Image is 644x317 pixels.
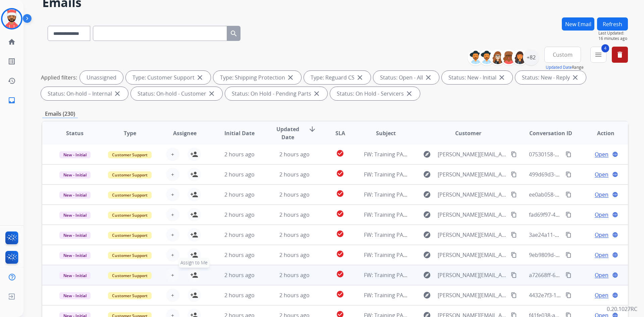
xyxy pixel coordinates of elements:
mat-icon: explore [423,271,431,279]
span: New - Initial [59,292,91,299]
mat-icon: explore [423,191,431,199]
span: 2 hours ago [279,171,310,178]
mat-icon: content_copy [566,192,572,198]
mat-icon: language [612,151,618,157]
mat-icon: content_copy [566,252,572,258]
mat-icon: close [356,73,364,82]
div: Status: New - Initial [442,71,513,84]
mat-icon: person_add [190,291,198,299]
button: + [166,228,179,242]
span: 4 [601,44,609,52]
button: Assign to Me [187,268,201,282]
span: New - Initial [59,171,91,178]
mat-icon: menu [594,51,602,59]
mat-icon: content_copy [566,212,572,218]
mat-icon: language [612,212,618,218]
span: 2 hours ago [279,251,310,259]
mat-icon: check_circle [336,190,344,198]
span: New - Initial [59,151,91,158]
span: 4432e7f3-1679-468e-802a-714c8ab51c53 [529,292,631,299]
span: 499d69d3-6fc5-418d-966a-27e33a8b5b70 [529,171,632,178]
mat-icon: explore [423,150,431,158]
mat-icon: close [313,90,321,98]
span: Open [595,291,608,299]
p: Emails (230) [42,110,78,118]
span: [PERSON_NAME][EMAIL_ADDRESS][DOMAIN_NAME] [438,231,507,239]
span: Customer Support [108,151,152,158]
mat-icon: content_copy [566,151,572,157]
mat-icon: content_copy [511,192,517,198]
span: Initial Date [224,129,255,137]
span: + [171,271,174,279]
span: 3ae24a11-be3f-42f7-8c8a-283796202726 [529,231,630,239]
mat-icon: search [230,30,238,38]
div: Status: On Hold - Pending Parts [225,87,327,100]
span: 2 hours ago [279,231,310,239]
mat-icon: close [196,73,204,82]
span: + [171,231,174,239]
mat-icon: language [612,252,618,258]
span: 2 hours ago [224,151,255,158]
span: FW: Training PA2: Do Not Assign ([PERSON_NAME]) [364,292,491,299]
span: + [171,251,174,259]
span: SLA [335,129,345,137]
span: Conversation ID [529,129,572,137]
img: avatar [2,9,21,28]
mat-icon: check_circle [336,149,344,157]
mat-icon: close [424,73,432,82]
div: Status: On Hold - Servicers [330,87,420,100]
span: Customer Support [108,171,152,178]
span: a72668ff-63ca-44f5-80de-d2c91d56dc36 [529,271,629,279]
mat-icon: language [612,272,618,278]
button: + [166,168,179,181]
mat-icon: content_copy [511,252,517,258]
span: FW: Training PA2: Do Not Assign ([PERSON_NAME]) [364,191,491,198]
span: Range [546,64,584,70]
mat-icon: content_copy [566,232,572,238]
span: Customer Support [108,232,152,239]
span: Assignee [173,129,197,137]
span: Customer Support [108,252,152,259]
span: Customer Support [108,292,152,299]
mat-icon: check_circle [336,290,344,298]
span: [PERSON_NAME][EMAIL_ADDRESS][DOMAIN_NAME] [438,170,507,178]
span: 2 hours ago [224,292,255,299]
span: Status [66,129,84,137]
mat-icon: explore [423,231,431,239]
span: FW: Training PA5: Do Not Assign ([PERSON_NAME]) [364,151,491,158]
span: FW: Training PA4: Do Not Assign ([PERSON_NAME]) [364,231,491,239]
button: + [166,148,179,161]
mat-icon: language [612,192,618,198]
mat-icon: close [208,90,216,98]
button: Refresh [597,17,628,31]
span: Customer Support [108,192,152,199]
mat-icon: content_copy [511,171,517,177]
mat-icon: list_alt [8,57,16,65]
span: 07530158-bf16-4e84-810b-52c683564c9d [529,151,631,158]
mat-icon: content_copy [566,272,572,278]
div: Status: On-hold - Customer [131,87,222,100]
span: Open [595,191,608,199]
span: 2 hours ago [224,251,255,259]
span: Open [595,231,608,239]
span: [PERSON_NAME][EMAIL_ADDRESS][DOMAIN_NAME] [438,191,507,199]
span: [PERSON_NAME][EMAIL_ADDRESS][DOMAIN_NAME] [438,271,507,279]
button: New Email [562,17,594,31]
mat-icon: content_copy [511,212,517,218]
th: Action [573,121,628,145]
button: Updated Date [546,65,572,70]
mat-icon: check_circle [336,169,344,177]
span: FW: Training PA1: Do Not Assign ([PERSON_NAME]) [364,271,491,279]
span: New - Initial [59,232,91,239]
mat-icon: home [8,38,16,46]
mat-icon: check_circle [336,230,344,238]
button: + [166,208,179,221]
span: + [171,150,174,158]
span: 2 hours ago [224,271,255,279]
span: FW: Training PA3: Do Not Assign ([PERSON_NAME]) [364,211,491,218]
span: Customer Support [108,212,152,219]
mat-icon: content_copy [566,292,572,298]
mat-icon: person_add [190,211,198,219]
mat-icon: content_copy [511,272,517,278]
mat-icon: check_circle [336,210,344,218]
